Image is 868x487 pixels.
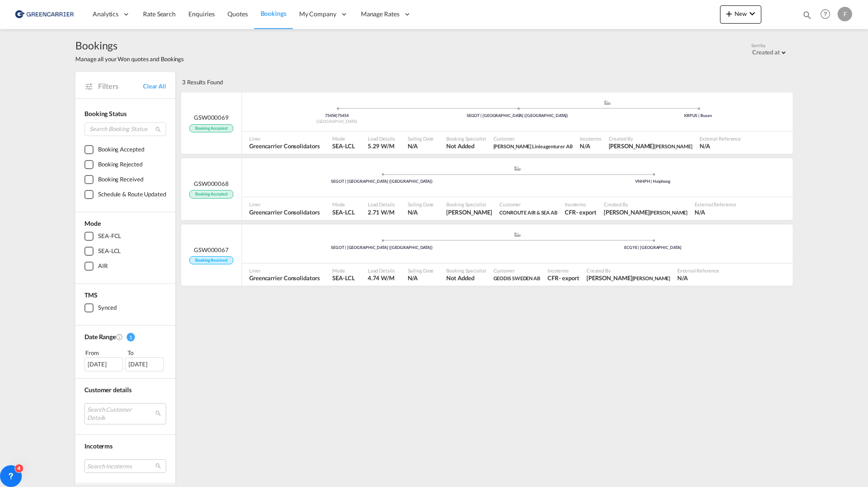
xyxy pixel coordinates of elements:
[84,333,116,341] span: Date Range
[93,10,118,19] span: Analytics
[838,7,852,21] div: F
[368,209,395,216] span: 2.71 W/M
[547,274,559,282] div: CFR
[98,190,166,199] div: Schedule & Route Updated
[427,113,608,119] div: SEGOT | [GEOGRAPHIC_DATA] ([GEOGRAPHIC_DATA])
[408,267,434,274] span: Sailing Date
[446,135,486,142] span: Booking Specialist
[609,135,692,142] span: Created By
[499,208,557,216] span: CONROUTE AIR & SEA AB
[189,190,233,199] span: Booking Accepted
[98,145,144,154] div: Booking Accepted
[408,135,434,142] span: Sailing Date
[84,219,101,227] span: Mode
[194,180,229,188] span: GSW000068
[332,274,355,282] span: SEA-LCL
[84,348,124,357] div: From
[700,142,741,150] span: N/A
[155,126,162,133] md-icon: icon-magnify
[751,42,765,49] span: Sort by
[818,6,838,23] div: Help
[607,113,788,119] div: KRPUS | Busan
[249,142,320,150] span: Greencarrier Consolidators
[654,143,692,149] span: [PERSON_NAME]
[84,291,98,299] span: TMS
[818,6,833,22] span: Help
[752,49,780,56] div: Created at
[84,122,166,136] input: Search Booking Status
[368,274,395,282] span: 4.74 W/M
[14,4,75,24] img: 609dfd708afe11efa14177256b0082fb.png
[408,208,434,216] span: N/A
[724,8,735,19] md-icon: icon-plus 400-fg
[565,208,597,216] span: CFR export
[446,208,492,216] span: Fredrik Fagerman
[194,113,229,122] span: GSW000069
[247,179,518,185] div: SEGOT | [GEOGRAPHIC_DATA] ([GEOGRAPHIC_DATA])
[493,275,540,281] span: GEODIS SWEDEN AB
[181,158,793,220] div: GSW000068 Booking Accepted assets/icons/custom/ship-fill.svgassets/icons/custom/roll-o-plane.svgP...
[249,267,320,274] span: Liner
[518,245,789,251] div: ECGYE | [GEOGRAPHIC_DATA]
[587,274,670,282] span: Nicolas Myrén
[602,100,613,105] md-icon: assets/icons/custom/ship-fill.svg
[580,135,601,142] span: Incoterms
[724,10,758,17] span: New
[580,142,590,150] div: N/A
[408,142,434,150] span: N/A
[408,274,434,282] span: N/A
[565,208,576,216] div: CFR
[75,38,184,53] span: Bookings
[98,81,143,91] span: Filters
[332,201,355,208] span: Mode
[143,10,176,18] span: Rate Search
[499,201,557,208] span: Customer
[75,55,184,63] span: Manage all your Won quotes and Bookings
[181,224,793,286] div: GSW000067 Booking Received assets/icons/custom/ship-fill.svgassets/icons/custom/roll-o-plane.svgP...
[547,274,579,282] span: CFR export
[249,135,320,142] span: Liner
[493,142,573,150] span: Hecksher Linieagenturer AB
[247,245,518,251] div: SEGOT | [GEOGRAPHIC_DATA] ([GEOGRAPHIC_DATA])
[337,113,349,118] span: 75454
[695,208,736,216] span: N/A
[632,275,671,281] span: [PERSON_NAME]
[98,303,116,312] div: Synced
[249,201,320,208] span: Liner
[125,357,164,371] div: [DATE]
[361,10,399,19] span: Manage Rates
[695,201,736,208] span: External Reference
[189,256,233,265] span: Booking Received
[143,82,166,90] a: Clear All
[408,201,434,208] span: Sailing Date
[802,10,812,20] md-icon: icon-magnify
[576,208,597,216] div: - export
[127,333,135,341] span: 1
[604,201,687,208] span: Created By
[720,5,761,24] button: icon-plus 400-fgNewicon-chevron-down
[189,124,233,133] span: Booking Accepted
[368,135,395,142] span: Load Details
[84,386,131,394] span: Customer details
[249,208,320,216] span: Greencarrier Consolidators
[98,262,108,271] div: AIR
[325,113,337,118] span: 75454
[227,10,247,18] span: Quotes
[84,262,166,271] md-checkbox: AIR
[609,142,692,150] span: Fredrik Fagerman
[188,10,215,18] span: Enquiries
[332,208,355,216] span: SEA-LCL
[547,267,579,274] span: Incoterms
[650,209,688,215] span: [PERSON_NAME]
[332,135,355,142] span: Mode
[368,267,395,274] span: Load Details
[247,119,427,125] div: [GEOGRAPHIC_DATA]
[518,179,789,185] div: VNHPH | Haiphong
[261,10,286,17] span: Bookings
[446,142,486,150] span: Not Added
[84,348,166,371] span: From To [DATE][DATE]
[499,209,557,215] span: CONROUTE AIR & SEA AB
[446,201,492,208] span: Booking Specialist
[182,72,223,92] div: 3 Results Found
